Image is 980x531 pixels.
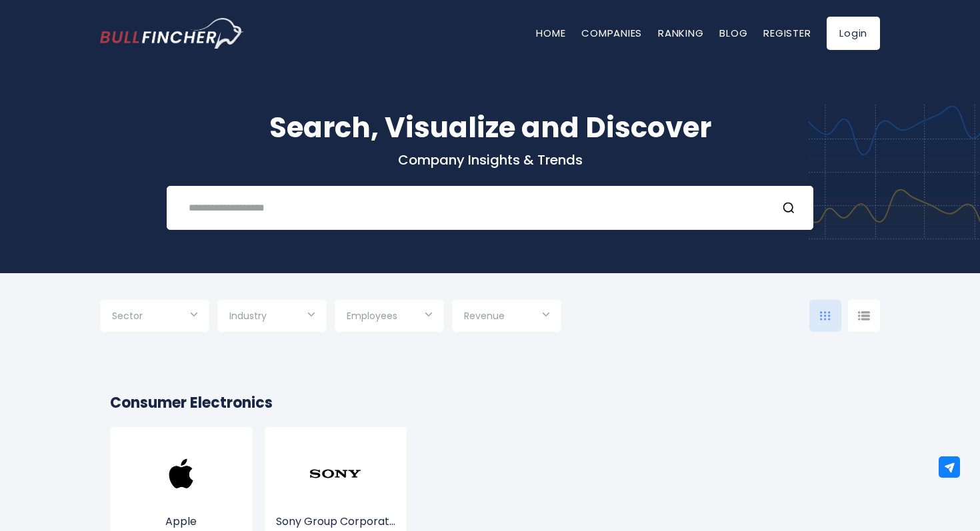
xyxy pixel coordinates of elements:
h1: Search, Visualize and Discover [100,107,880,149]
a: Go to homepage [100,18,243,49]
img: AAPL.png [155,447,208,500]
span: Industry [229,310,267,322]
a: Companies [581,26,642,40]
a: Home [536,26,565,40]
button: Search [782,199,799,217]
a: Login [827,17,880,50]
h2: Consumer Electronics [110,392,870,414]
input: Selection [347,305,432,329]
a: Register [763,26,811,40]
input: Selection [464,305,549,329]
input: Selection [112,305,197,329]
span: Sector [112,310,143,322]
p: Apple [120,514,243,530]
span: Revenue [464,310,505,322]
a: Blog [719,26,747,40]
a: Sony Group Corporat... [275,472,397,530]
a: Ranking [658,26,703,40]
a: Apple [120,472,243,530]
img: icon-comp-grid.svg [820,311,831,320]
p: Sony Group Corporation [275,514,397,530]
p: Company Insights & Trends [100,151,880,169]
span: Employees [347,310,397,322]
img: Bullfincher logo [100,18,244,49]
input: Selection [229,305,315,329]
img: SONY.png [309,447,362,500]
img: icon-comp-list-view.svg [858,311,870,320]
